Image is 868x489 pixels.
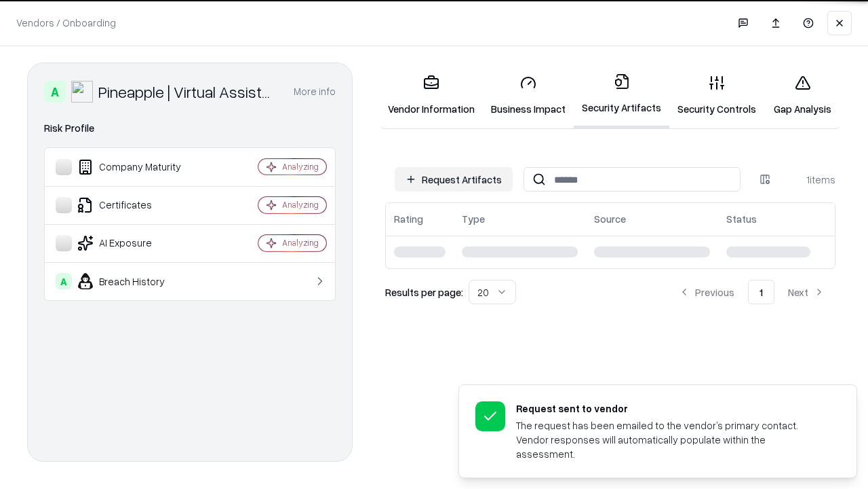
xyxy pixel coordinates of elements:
div: Analyzing [282,199,319,211]
div: Type [462,212,485,226]
p: Vendors / Onboarding [16,16,116,30]
button: 1 [748,280,774,304]
img: Pineapple | Virtual Assistant Agency [71,81,93,103]
p: Results per page: [385,285,463,300]
button: Request Artifacts [395,167,513,192]
div: A [44,81,66,103]
div: Company Maturity [56,159,218,175]
div: AI Exposure [56,235,218,251]
nav: pagination [668,280,835,304]
div: Source [594,212,626,226]
div: Risk Profile [44,120,336,137]
div: Certificates [56,197,218,213]
div: 1 items [781,173,835,187]
div: A [56,273,72,289]
div: The request has been emailed to the vendor’s primary contact. Vendor responses will automatically... [516,418,824,461]
div: Request sent to vendor [516,401,824,416]
a: Business Impact [483,64,574,127]
div: Analyzing [282,161,319,173]
div: Pineapple | Virtual Assistant Agency [98,81,277,103]
a: Gap Analysis [764,64,841,127]
div: Analyzing [282,237,319,249]
div: Breach History [56,273,218,289]
a: Security Controls [669,64,764,127]
a: Vendor Information [380,64,483,127]
button: More info [294,79,336,104]
div: Rating [394,212,423,226]
a: Security Artifacts [574,62,669,128]
div: Status [726,212,757,226]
